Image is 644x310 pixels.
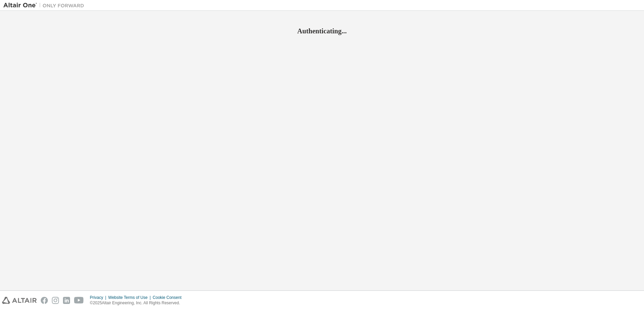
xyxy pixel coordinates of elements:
img: altair_logo.svg [2,297,37,304]
img: instagram.svg [52,297,59,304]
img: youtube.svg [74,297,84,304]
img: facebook.svg [41,297,48,304]
div: Cookie Consent [153,295,185,300]
div: Privacy [90,295,108,300]
img: linkedin.svg [63,297,70,304]
div: Website Terms of Use [108,295,153,300]
img: Altair One [3,2,88,9]
h2: Authenticating... [3,27,641,35]
p: © 2025 Altair Engineering, Inc. All Rights Reserved. [90,300,186,306]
